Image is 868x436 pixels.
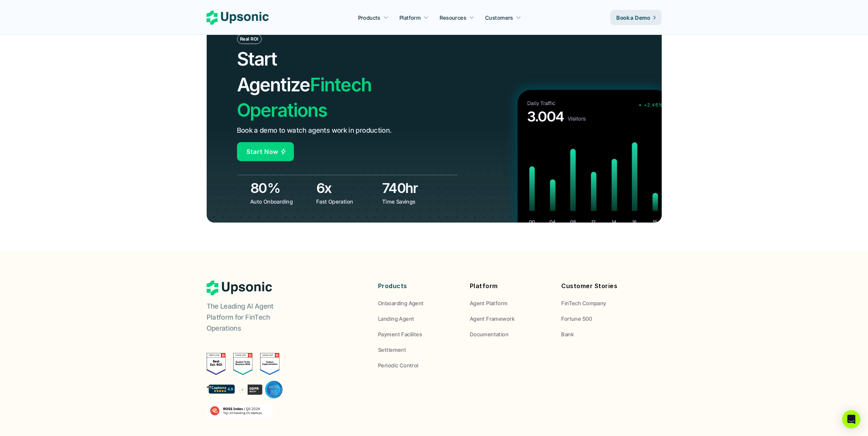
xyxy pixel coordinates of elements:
h3: 6x [316,179,378,198]
p: Start Now [246,146,278,157]
p: Customers [485,14,513,22]
p: Auto Onboarding [250,198,311,205]
h2: Fintech Operations [237,46,414,123]
p: Platform [399,14,421,22]
p: Bank [561,330,574,338]
p: Agent Framework [470,315,515,323]
a: Documentation [470,330,550,338]
a: Products [353,11,393,24]
p: FinTech Company [561,299,606,307]
p: Settlement [378,346,406,354]
h3: 740hr [382,179,444,198]
p: Periodic Control [378,361,419,369]
p: Real ROI [240,36,259,42]
p: Products [358,14,380,22]
a: Payment Facilites [378,330,458,338]
a: Onboarding Agent [378,299,458,307]
h3: 80% [250,179,312,198]
p: Time Savings [382,198,443,205]
a: Landing Agent [378,315,458,323]
p: Documentation [470,330,509,338]
p: Payment Facilites [378,330,422,338]
p: Fast Operation [316,198,377,205]
p: Resources [440,14,466,22]
p: Agent Platform [470,299,508,307]
p: Book a Demo [617,14,650,22]
p: Products [378,281,458,292]
p: Onboarding Agent [378,299,424,307]
p: Customer Stories [561,281,642,292]
p: The Leading AI Agent Platform for FinTech Operations [207,301,301,334]
p: Book a demo to watch agents work in production. [237,125,392,136]
p: Platform [470,281,550,292]
p: Fortune 500 [561,315,592,323]
div: Open Intercom Messenger [842,410,860,428]
span: Start Agentize [237,48,310,96]
a: Book a Demo [611,10,662,25]
p: Landing Agent [378,315,414,323]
